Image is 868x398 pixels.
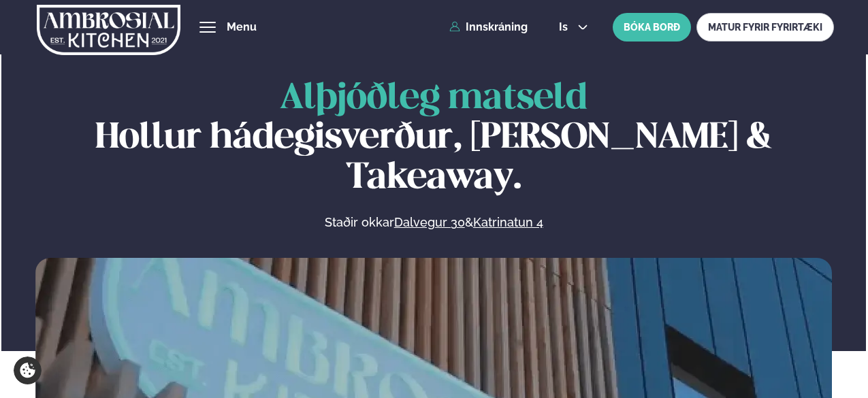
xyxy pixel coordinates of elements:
a: MATUR FYRIR FYRIRTÆKI [696,13,834,42]
img: logo [37,2,180,58]
button: BÓKA BORÐ [613,13,691,42]
span: Alþjóðleg matseld [280,82,588,116]
a: Dalvegur 30 [394,214,465,231]
h1: Hollur hádegisverður, [PERSON_NAME] & Takeaway. [35,79,832,198]
a: Cookie settings [14,356,42,384]
span: is [559,22,572,33]
p: Staðir okkar & [176,214,691,231]
a: Innskráning [449,21,528,33]
button: is [548,22,599,33]
a: Katrinatun 4 [473,214,543,231]
button: hamburger [199,19,216,35]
